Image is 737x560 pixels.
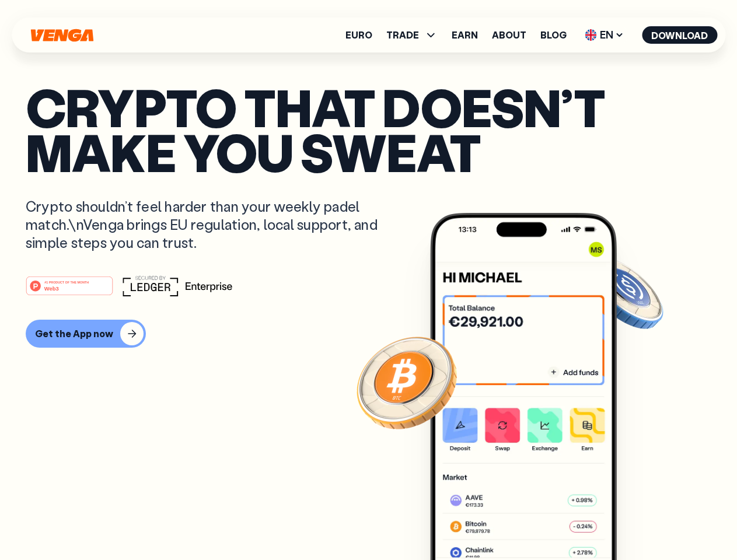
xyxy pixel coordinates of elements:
button: Download [642,26,717,44]
a: #1 PRODUCT OF THE MONTHWeb3 [26,283,113,298]
a: About [492,30,526,40]
img: Bitcoin [354,330,459,435]
p: Crypto shouldn’t feel harder than your weekly padel match.\nVenga brings EU regulation, local sup... [26,197,394,252]
img: flag-uk [585,29,596,41]
a: Get the App now [26,320,711,348]
img: USDC coin [582,251,666,335]
div: Get the App now [35,328,113,339]
tspan: #1 PRODUCT OF THE MONTH [44,280,89,283]
button: Get the App now [26,320,146,348]
a: Earn [452,30,478,40]
span: EN [581,26,628,44]
span: TRADE [386,30,419,40]
tspan: Web3 [44,285,59,291]
span: TRADE [386,28,438,42]
a: Euro [345,30,372,40]
a: Blog [540,30,567,40]
p: Crypto that doesn’t make you sweat [26,85,711,174]
svg: Home [29,29,95,42]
